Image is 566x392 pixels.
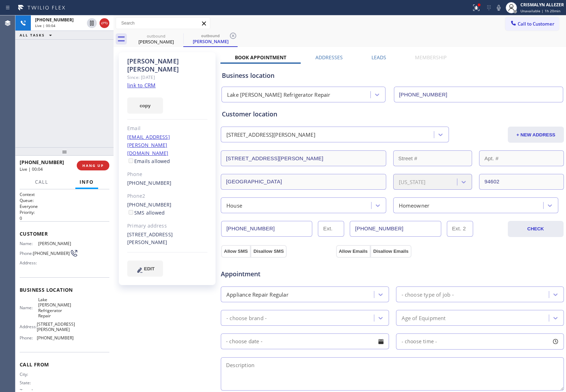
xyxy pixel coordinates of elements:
div: Ann McConville [184,31,237,46]
button: Info [75,175,98,189]
button: EDIT [127,261,163,277]
div: [PERSON_NAME] [130,39,183,45]
span: Info [80,179,94,185]
span: HANG UP [82,163,104,168]
span: State: [20,380,38,385]
span: EDIT [144,266,155,271]
p: 0 [20,215,109,221]
span: [PHONE_NUMBER] [33,251,70,256]
input: Phone Number 2 [350,221,441,237]
h1: Context [20,191,109,197]
button: Disallow Emails [370,245,411,258]
span: [STREET_ADDRESS][PERSON_NAME] [37,322,75,332]
input: Ext. [318,221,344,237]
label: Book Appointment [235,54,286,61]
span: [PERSON_NAME] [38,241,73,246]
div: House [226,201,242,209]
button: copy [127,97,163,114]
label: SMS allowed [127,209,165,216]
input: Phone Number [394,87,564,102]
span: Lake [PERSON_NAME] Refrigerator Repair [38,297,73,319]
button: Allow Emails [336,245,370,258]
div: Homeowner [399,201,430,209]
div: Business location [222,71,563,80]
span: Address: [20,324,37,329]
h2: Priority: [20,209,109,215]
input: City [221,174,386,190]
div: Phone [127,170,207,178]
div: Appliance Repair Regular [226,290,288,298]
button: Allow SMS [221,245,251,258]
span: Call to Customer [518,21,554,27]
div: Lake [PERSON_NAME] Refrigerator Repair [227,91,330,99]
div: Ann McConville [130,31,183,47]
span: Phone: [20,335,37,340]
a: link to CRM [127,82,156,89]
label: Leads [371,54,386,61]
span: [PHONE_NUMBER] [37,335,74,340]
button: Call to Customer [505,17,559,31]
button: ALL TASKS [15,31,59,39]
span: Name: [20,241,38,246]
label: Emails allowed [127,158,170,164]
input: - choose date - [221,333,389,349]
input: Ext. 2 [447,221,473,237]
input: ZIP [479,174,564,190]
input: Street # [393,150,472,166]
span: City: [20,372,38,377]
button: CHECK [508,221,564,237]
input: Apt. # [479,150,564,166]
div: Age of Equipment [402,314,446,322]
div: outbound [184,33,237,38]
span: [PHONE_NUMBER] [35,17,74,23]
div: [STREET_ADDRESS][PERSON_NAME] [226,131,315,139]
span: Call [35,179,48,185]
span: Appointment [221,269,334,279]
div: [PERSON_NAME] [PERSON_NAME] [127,57,207,73]
div: - choose brand - [226,314,267,322]
div: outbound [130,33,183,39]
button: Hang up [100,18,109,28]
label: Addresses [315,54,343,61]
span: Business location [20,286,109,293]
button: Disallow SMS [251,245,287,258]
button: + NEW ADDRESS [508,127,564,143]
div: Primary address [127,222,207,230]
div: Phone2 [127,192,207,200]
span: Phone: [20,251,33,256]
div: CRISMALYN ALLEZER [520,2,564,8]
input: SMS allowed [129,210,133,215]
div: Customer location [222,109,563,119]
span: Call From [20,361,109,368]
span: Live | 00:04 [35,23,55,28]
div: Since: [DATE] [127,73,207,81]
div: [PERSON_NAME] [184,38,237,45]
input: Phone Number [221,221,312,237]
label: Membership [415,54,446,61]
a: [EMAIL_ADDRESS][PERSON_NAME][DOMAIN_NAME] [127,134,170,156]
h2: Queue: [20,197,109,203]
input: Emails allowed [129,158,133,163]
span: Live | 00:04 [20,166,43,172]
div: Email [127,124,207,133]
button: Call [31,175,53,189]
p: Everyone [20,203,109,209]
input: Search [116,18,210,29]
a: [PHONE_NUMBER] [127,180,172,186]
button: HANG UP [77,161,109,170]
a: [PHONE_NUMBER] [127,201,172,208]
div: - choose type of job - [402,290,454,298]
button: Hold Customer [87,18,97,28]
span: [PHONE_NUMBER] [20,159,64,165]
span: - choose time - [402,338,437,345]
button: Mute [494,3,504,13]
div: [STREET_ADDRESS][PERSON_NAME] [127,231,207,247]
input: Address [221,150,386,166]
span: Unavailable | 1h 20min [520,8,560,13]
span: ALL TASKS [20,33,45,38]
span: Address: [20,260,38,265]
span: Name: [20,305,38,310]
span: Customer [20,230,109,237]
